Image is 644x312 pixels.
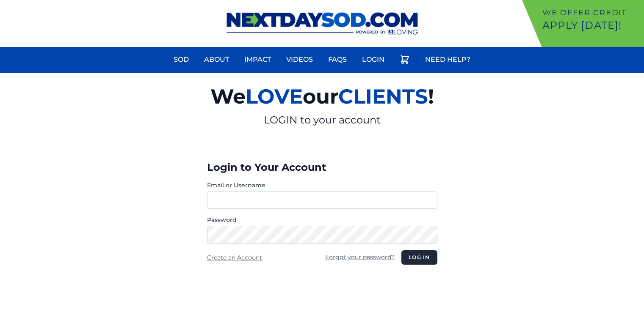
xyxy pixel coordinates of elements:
p: We offer Credit [542,7,641,19]
p: Apply [DATE]! [542,19,641,32]
p: LOGIN to your account [112,113,532,127]
h3: Login to Your Account [207,161,437,174]
a: Need Help? [420,49,475,70]
a: Create an Account [207,254,262,261]
h2: We our ! [112,79,532,113]
span: LOVE [246,84,303,109]
a: Sod [169,49,194,70]
a: Forgot your password? [325,253,395,261]
a: Impact [239,49,276,70]
button: Log in [401,250,437,265]
a: Login [357,49,390,70]
label: Email or Username [207,181,437,189]
a: FAQs [323,49,352,70]
span: CLIENTS [338,84,428,109]
label: Password [207,216,437,224]
a: Videos [281,49,318,70]
a: About [199,49,234,70]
